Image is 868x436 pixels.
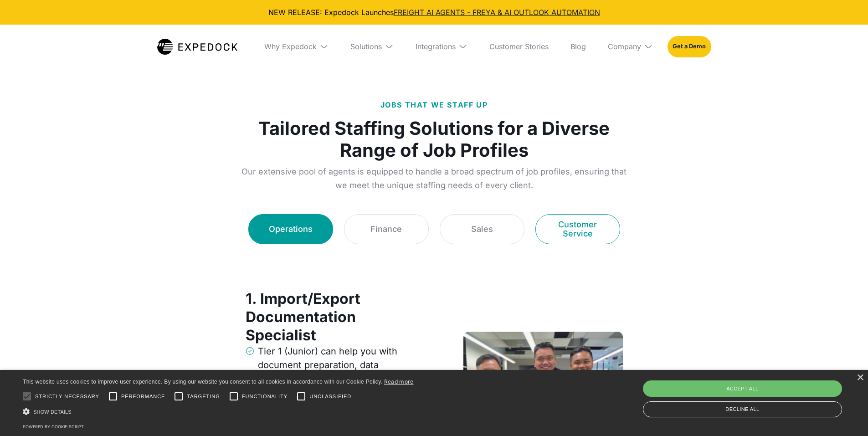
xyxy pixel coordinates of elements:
[608,42,641,51] div: Company
[23,407,414,416] div: Show details
[35,393,99,400] span: Strictly necessary
[269,225,313,234] div: Operations
[643,401,842,417] div: Decline all
[471,225,493,234] div: Sales
[380,99,488,110] p: JOBS THAT WE STAFF UP
[121,393,165,400] span: Performance
[264,42,317,51] div: Why Expedock
[33,409,72,415] span: Show details
[394,8,600,17] a: FREIGHT AI AGENTS - FREYA & AI OUTLOOK AUTOMATION
[7,7,861,17] div: NEW RELEASE: Expedock Launches
[822,392,868,436] iframe: Chat Widget
[241,165,627,192] p: Our extensive pool of agents is equipped to handle a broad spectrum of job profiles, ensuring tha...
[187,393,220,400] span: Targeting
[482,25,556,68] a: Customer Stories
[384,378,414,385] a: Read more
[563,25,593,68] a: Blog
[643,380,842,397] div: Accept all
[246,290,360,344] strong: 1. Import/Export Documentation Specialist
[370,225,402,234] div: Finance
[601,25,660,68] div: Company
[350,42,382,51] div: Solutions
[242,393,288,400] span: Functionality
[258,344,405,413] div: Tier 1 (Junior) can help you with document preparation, data entry, shipment tracking, basic cust...
[668,36,711,57] a: Get a Demo
[416,42,456,51] div: Integrations
[257,25,336,68] div: Why Expedock
[309,393,351,400] span: Unclassified
[343,25,401,68] div: Solutions
[547,220,609,238] div: Customer Service
[23,379,382,385] span: This website uses cookies to improve user experience. By using our website you consent to all coo...
[408,25,475,68] div: Integrations
[241,118,627,161] h1: Tailored Staffing Solutions for a Diverse Range of Job Profiles
[23,424,84,429] a: Powered by cookie-script
[857,374,863,381] div: Close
